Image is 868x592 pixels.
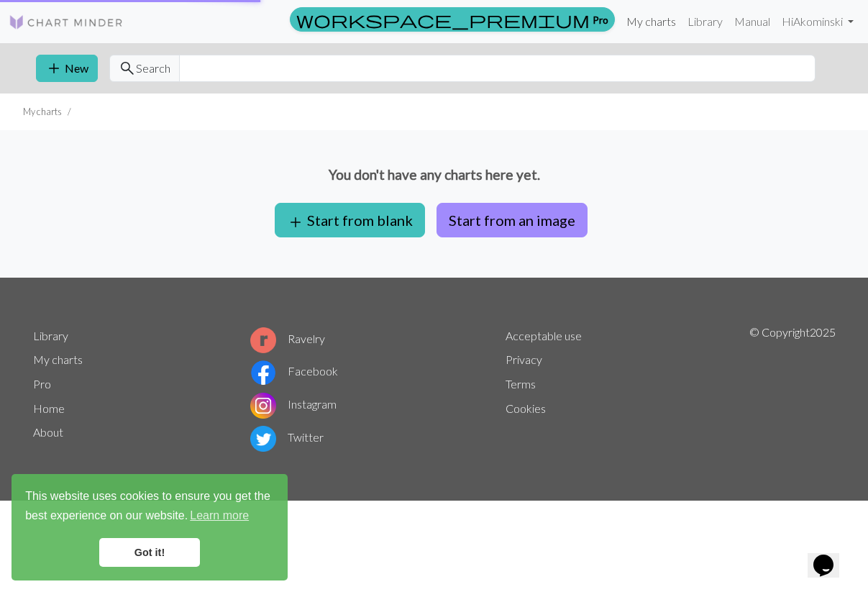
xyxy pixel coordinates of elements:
img: Ravelry logo [250,327,276,353]
span: Search [136,60,170,77]
span: This website uses cookies to ensure you get the best experience on our website. [25,488,274,527]
a: Instagram [250,397,337,411]
img: Twitter logo [250,426,276,452]
button: Start from an image [437,203,588,237]
a: Library [33,329,68,342]
li: My charts [23,105,62,119]
a: Pro [33,377,51,391]
a: Facebook [250,364,338,378]
img: Facebook logo [250,360,276,386]
a: Privacy [506,352,542,366]
span: add [45,58,63,78]
p: © Copyright 2025 [749,324,836,455]
button: Start from blank [275,203,425,237]
iframe: chat widget [808,534,854,578]
a: About [33,425,63,439]
a: Ravelry [250,332,325,345]
a: HiAkominski [776,7,859,36]
span: search [119,58,136,78]
a: My charts [621,7,682,36]
div: cookieconsent [12,474,288,580]
a: Acceptable use [506,329,582,342]
a: learn more about cookies [188,505,251,527]
img: Instagram logo [250,393,276,419]
a: Twitter [250,430,324,444]
a: Cookies [506,401,546,415]
img: Logo [9,14,124,31]
a: Pro [290,7,615,32]
button: New [36,55,98,82]
a: Manual [728,7,776,36]
span: add [287,212,304,232]
a: Start from an image [431,211,593,225]
a: dismiss cookie message [99,538,200,567]
a: Library [682,7,728,36]
a: Terms [506,377,536,391]
span: workspace_premium [296,9,590,29]
a: Home [33,401,65,415]
a: My charts [33,352,83,366]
